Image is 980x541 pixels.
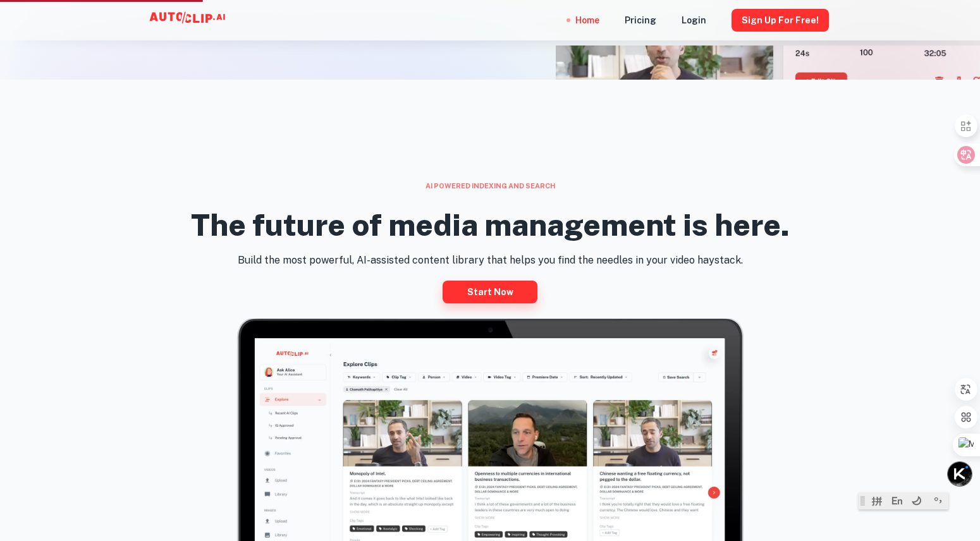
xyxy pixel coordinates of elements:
div: AI powered indexing and search [126,181,854,191]
a: Start now [443,281,537,303]
p: Build the most powerful, AI-assisted content library that helps you find the needles in your vide... [126,253,854,268]
button: Sign Up for free! [732,9,829,32]
h2: The future of media management is here. [191,207,790,243]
